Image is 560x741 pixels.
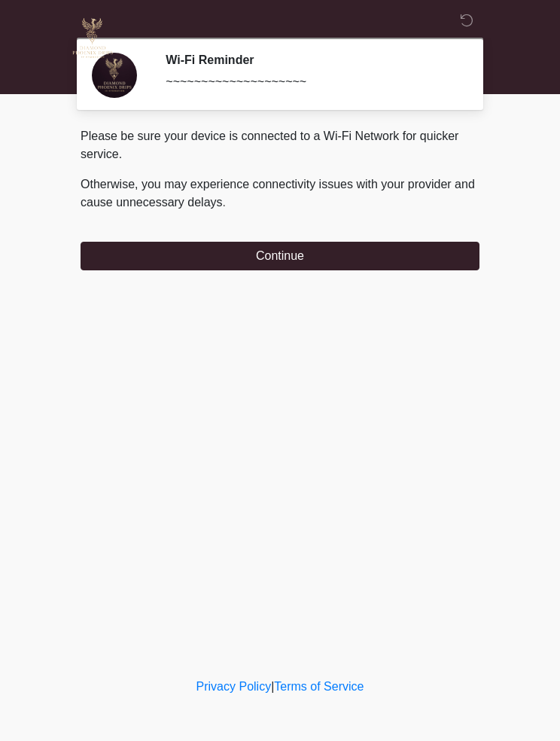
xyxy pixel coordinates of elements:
a: | [271,680,274,693]
button: Continue [81,242,479,270]
p: Otherwise, you may experience connectivity issues with your provider and cause unnecessary delays [81,175,479,212]
div: ~~~~~~~~~~~~~~~~~~~~ [166,73,457,91]
p: Please be sure your device is connected to a Wi-Fi Network for quicker service. [81,127,479,163]
a: Terms of Service [274,680,364,693]
img: Diamond Phoenix Drips IV Hydration Logo [65,11,120,66]
a: Privacy Policy [196,680,272,693]
span: . [223,196,226,209]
